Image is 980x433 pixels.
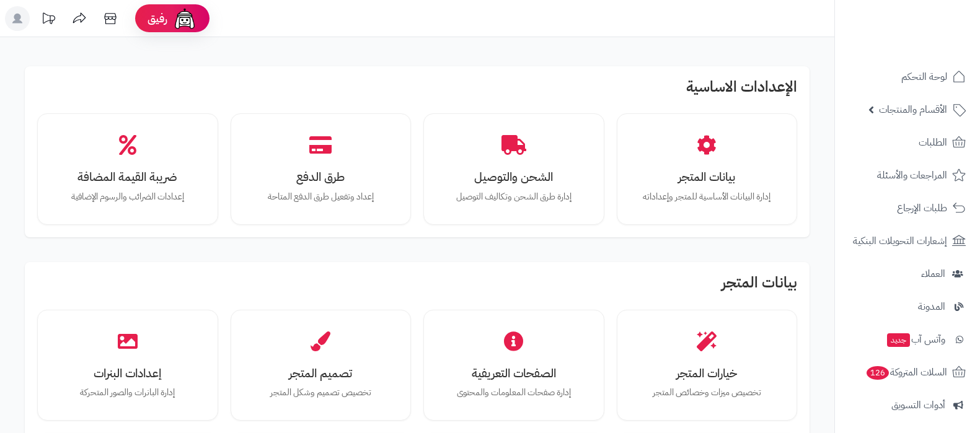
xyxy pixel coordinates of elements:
a: أدوات التسويق [842,390,973,420]
h3: طرق الدفع [252,170,390,183]
p: إدارة صفحات المعلومات والمحتوى [445,386,583,400]
p: تخصيص ميزات وخصائص المتجر [638,386,776,400]
a: خيارات المتجرتخصيص ميزات وخصائص المتجر [626,319,788,412]
a: إشعارات التحويلات البنكية [842,226,973,256]
a: طلبات الإرجاع [842,193,973,223]
a: الطلبات [842,128,973,157]
a: الصفحات التعريفيةإدارة صفحات المعلومات والمحتوى [433,319,595,412]
img: ai-face.png [172,6,197,31]
h3: بيانات المتجر [638,170,776,183]
span: العملاء [921,265,945,282]
a: المراجعات والأسئلة [842,160,973,190]
p: إعداد وتفعيل طرق الدفع المتاحة [252,190,390,204]
a: السلات المتروكة126 [842,357,973,387]
span: 126 [867,366,889,380]
span: لوحة التحكم [901,68,947,85]
a: بيانات المتجرإدارة البيانات الأساسية للمتجر وإعداداته [626,123,788,216]
a: تحديثات المنصة [33,6,64,34]
p: تخصيص تصميم وشكل المتجر [252,386,390,400]
a: العملاء [842,259,973,289]
p: إدارة البيانات الأساسية للمتجر وإعداداته [638,190,776,204]
span: جديد [887,333,910,347]
h3: الصفحات التعريفية [445,367,583,380]
span: الأقسام والمنتجات [879,101,947,118]
span: طلبات الإرجاع [897,199,947,217]
a: لوحة التحكم [842,62,973,92]
h3: ضريبة القيمة المضافة [59,170,196,183]
h3: خيارات المتجر [638,367,776,380]
a: ضريبة القيمة المضافةإعدادات الضرائب والرسوم الإضافية [46,123,209,216]
span: أدوات التسويق [891,396,945,414]
span: السلات المتروكة [865,364,947,381]
span: المدونة [918,298,945,315]
a: تصميم المتجرتخصيص تصميم وشكل المتجر [240,319,402,412]
p: إعدادات الضرائب والرسوم الإضافية [59,190,196,204]
h2: الإعدادات الاساسية [37,79,797,101]
a: المدونة [842,292,973,321]
span: الطلبات [919,134,947,151]
h2: بيانات المتجر [37,274,797,297]
p: إدارة البانرات والصور المتحركة [59,386,196,400]
a: طرق الدفعإعداد وتفعيل طرق الدفع المتاحة [240,123,402,216]
a: إعدادات البنراتإدارة البانرات والصور المتحركة [46,319,209,412]
p: إدارة طرق الشحن وتكاليف التوصيل [445,190,583,204]
h3: الشحن والتوصيل [445,170,583,183]
h3: تصميم المتجر [252,367,390,380]
h3: إعدادات البنرات [59,367,196,380]
a: الشحن والتوصيلإدارة طرق الشحن وتكاليف التوصيل [433,123,595,216]
span: رفيق [148,11,167,26]
span: إشعارات التحويلات البنكية [853,232,947,250]
span: وآتس آب [886,331,945,348]
a: وآتس آبجديد [842,325,973,354]
span: المراجعات والأسئلة [877,167,947,184]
